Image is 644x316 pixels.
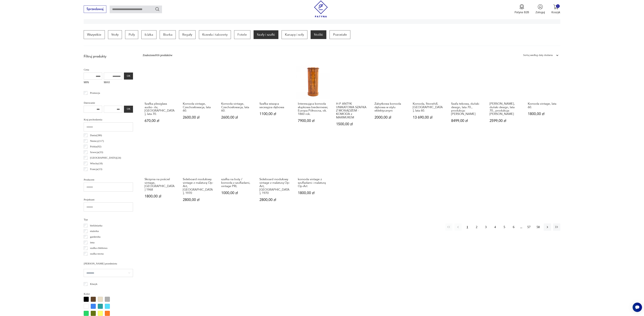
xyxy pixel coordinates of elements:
[84,30,105,39] a: Wszystkie
[221,178,252,188] h3: szafka na buty / komoda z szufladami, vintage PRL
[90,252,104,256] p: szafka nocna
[90,150,103,154] p: Szwecja ( 33 )
[155,7,160,12] button: Szukaj
[334,65,369,134] a: H-P ANTYK UNIKATOWA SZAFKA Z MOSIĄDZEM - KOMODA z MARMUREMH-P ANTYK UNIKATOWA SZAFKA Z MOSIĄDZEM ...
[84,6,106,13] button: Sprzedawaj
[374,116,405,119] p: 2000,00 zł
[259,112,290,116] p: 1100,00 zł
[219,140,254,209] a: szafka na buty / komoda z szufladami, vintage PRLszafka na buty / komoda z szufladami, vintage PR...
[145,102,175,116] h3: Szafka plexiglass audio- rtv, [GEOGRAPHIC_DATA], lata 70.
[528,102,558,109] h3: Komoda vintage, lata 60.
[535,10,545,14] p: Zaloguj
[90,235,100,239] p: garderoba
[311,30,326,39] a: Stoliki
[488,65,522,134] a: Szafka palisandrowa, duński design, lata 70., produkcja: Dania[PERSON_NAME], duński design, lata ...
[183,178,213,195] h3: Sideboard modułowy vintage z malaturą Op-Art, [GEOGRAPHIC_DATA], 1970
[374,102,405,112] h3: Zabytkowa komoda dębowa w stylu eklektycznym
[258,140,292,209] a: Sideboard modułowy vintage z malaturą Op-Art, Polska, 1970Sideboard modułowy vintage z malaturą O...
[90,282,97,286] p: Klasyk
[259,178,290,195] h3: Sideboard modułowy vintage z malaturą Op-Art, [GEOGRAPHIC_DATA], 1970
[84,67,133,72] p: Cena
[104,80,122,86] label: MAX
[633,303,642,312] iframe: Smartsupp widget button
[124,106,133,113] button: OK
[234,30,250,39] a: Fotele
[90,246,107,250] p: szafka chlebowa
[298,191,329,195] p: 1800,00 zł
[501,223,508,231] button: 5
[143,140,177,209] a: Skrzynia na pościel vintage, DDR 1968Skrzynia na pościel vintage, [GEOGRAPHIC_DATA] 19681800,00 zł
[221,191,252,195] p: 1000,00 zł
[108,30,122,39] a: Stoły
[143,65,177,134] a: Szafka plexiglass audio- rtv, Włochy, lata 70.Szafka plexiglass audio- rtv, [GEOGRAPHIC_DATA], la...
[145,119,175,123] p: 670,00 zł
[90,229,99,233] p: etażerka
[183,102,213,112] h3: Komoda vintage, Czechosłowacja, lata 60.
[551,10,560,14] p: Koszyk
[254,30,278,39] a: Szafy i szafki
[90,161,103,166] p: Włochy ( 18 )
[411,65,445,134] a: Komoda, Stonehill, Wielka Brytania, lata 60.Komoda, Stonehill, [GEOGRAPHIC_DATA], lata 60.13 690,...
[259,102,290,109] h3: Szafka wisząca secesyjna dębowa
[84,197,133,202] p: Projektant
[451,102,482,116] h3: Szafa tekowa, duński design, lata 70., produkcja: [PERSON_NAME]
[538,4,543,9] img: Ikonka użytkownika
[298,119,329,123] p: 7900,00 zł
[473,223,480,231] button: 2
[535,4,545,14] button: Zaloguj
[84,80,102,86] label: MIN
[160,30,176,39] a: Biurka
[330,30,350,39] a: Pozostałe
[449,65,484,134] a: Szafa tekowa, duński design, lata 70., produkcja: Omann JunSzafa tekowa, duński design, lata 70.,...
[312,1,329,17] img: Patyna - sklep z meblami i dekoracjami vintage
[221,102,252,112] h3: Komoda vintage, Czechosłowacja, lata 60.
[526,65,560,134] a: Komoda vintage, lata 60.Komoda vintage, lata 60.1800,00 zł
[90,223,102,228] p: bieliźniarka
[145,178,175,191] h3: Skrzynia na pościel vintage, [GEOGRAPHIC_DATA] 1968
[219,65,254,134] a: Komoda vintage, Czechosłowacja, lata 60.Komoda vintage, Czechosłowacja, lata 60.2600,00 zł
[84,8,106,11] a: Sprzedawaj
[90,240,95,245] p: inna
[490,119,520,123] p: 2599,00 zł
[84,292,133,296] p: Kolor
[84,101,133,105] p: Datowanie
[84,217,133,222] p: Typ
[298,102,329,116] h3: Interesująca komoda słupkowa biedermeier, Europa Północna, ok. 1860 rok.
[413,102,443,112] h3: Komoda, Stonehill, [GEOGRAPHIC_DATA], lata 60.
[296,140,330,209] a: komoda vintage z szufladami i malaturą Op-Artkomoda vintage z szufladami i malaturą Op-Art1800,00 zł
[515,4,529,14] a: Ikona medaluPatyna B2B
[90,139,104,143] p: Niemcy ( 117 )
[179,30,196,39] a: Regały
[84,261,133,266] p: [PERSON_NAME] przedmiotu
[336,122,367,126] p: 1500,00 zł
[84,117,133,122] p: Kraj pochodzenia
[90,144,101,149] p: Polska ( 92 )
[515,10,529,14] p: Patyna B2B
[551,4,560,14] button: 0Koszyk
[199,30,231,39] a: Krzesła i taborety
[259,198,290,202] p: 2800,00 zł
[90,167,102,171] p: Francja ( 13 )
[282,30,307,39] a: Kanapy i sofy
[553,4,558,9] img: Ikona koszyka
[183,116,213,119] p: 2600,00 zł
[181,65,215,134] a: Komoda vintage, Czechosłowacja, lata 60.Komoda vintage, Czechosłowacja, lata 60.2600,00 zł
[258,65,292,134] a: Szafka wisząca secesyjna dębowaSzafka wisząca secesyjna dębowa1100,00 zł
[525,223,532,231] button: 57
[221,116,252,119] p: 2600,00 zł
[515,4,529,14] button: Patyna B2B
[464,223,471,231] button: 1
[84,178,133,182] p: Producent
[141,30,156,39] a: Łóżka
[556,4,560,8] div: 0
[482,223,489,231] button: 3
[145,195,175,198] p: 1800,00 zł
[510,223,517,231] button: 6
